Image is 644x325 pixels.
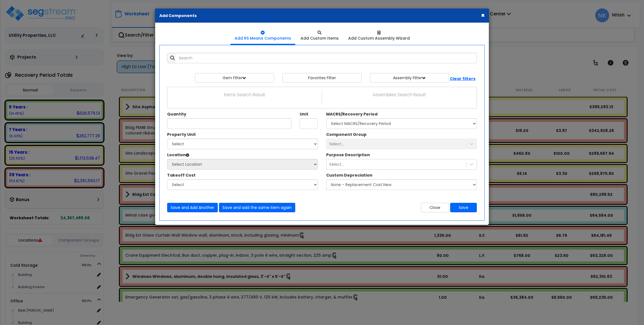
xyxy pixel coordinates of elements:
label: Property Unit [167,132,196,137]
div: Add Custom Items [301,35,339,41]
button: Save and Add Another [167,203,218,212]
label: Component Group [326,132,367,137]
label: A Purpose Description Prefix can be used to customize the Item Description that will be shown in ... [326,152,370,158]
label: The Custom Item Descriptions in this Dropdown have been designated as 'Takeoff Costs' within thei... [167,172,196,178]
button: Favorites Filter [282,73,362,83]
b: Add Components [159,13,197,18]
label: MACRS/Recovery Period [326,111,377,117]
p: Assemblies Search Result [326,91,472,98]
select: The Custom Item Descriptions in this Dropdown have been designated as 'Takeoff Costs' within thei... [167,179,318,190]
b: Clear filters [450,76,475,81]
label: Location [167,152,189,158]
label: Quantity [167,111,186,117]
button: Close [421,203,449,212]
input: Search [175,53,477,63]
button: Assembly Filter [370,73,449,83]
div: Select... [329,162,344,167]
div: Add RS Means Components [235,35,291,41]
p: Items Search Result [172,91,318,98]
label: Unit [300,111,308,117]
label: Custom Depreciation [326,172,372,178]
div: Add Custom Assembly Wizard [348,35,410,41]
button: Item Filter [195,73,274,83]
button: Save [450,203,477,212]
button: Save and add the same item again [219,203,295,212]
button: × [481,12,485,18]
